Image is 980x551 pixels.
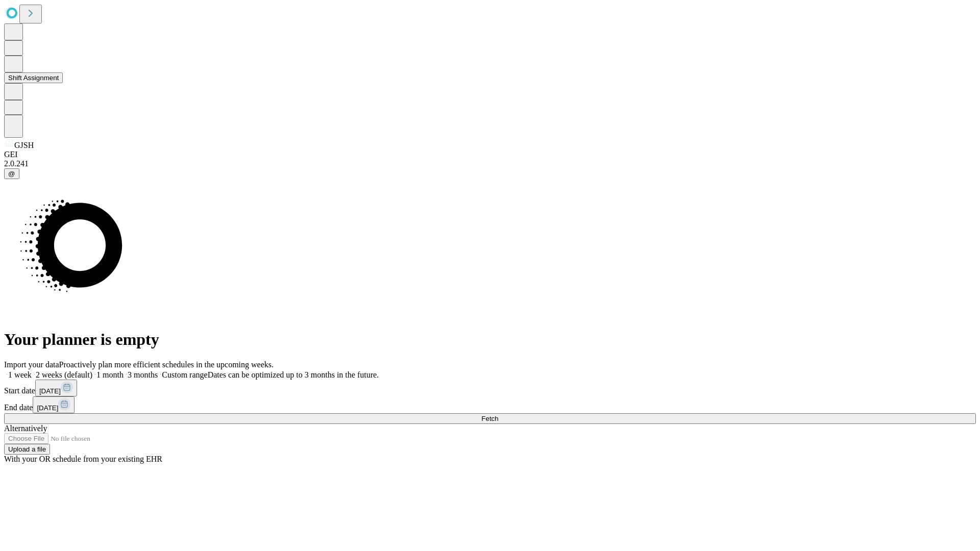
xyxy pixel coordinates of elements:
[14,141,34,149] span: GJSH
[4,444,50,455] button: Upload a file
[4,455,162,463] span: With your OR schedule from your existing EHR
[4,380,976,396] div: Start date
[35,380,77,396] button: [DATE]
[4,150,976,159] div: GEI
[8,370,32,379] span: 1 week
[4,413,976,424] button: Fetch
[8,170,15,178] span: @
[4,360,59,369] span: Import your data
[96,370,124,379] span: 1 month
[4,159,976,168] div: 2.0.241
[4,168,19,179] button: @
[128,370,158,379] span: 3 months
[4,330,976,349] h1: Your planner is empty
[4,396,976,413] div: End date
[59,360,274,369] span: Proactively plan more efficient schedules in the upcoming weeks.
[481,415,498,422] span: Fetch
[162,370,207,379] span: Custom range
[37,404,58,412] span: [DATE]
[4,72,63,83] button: Shift Assignment
[4,424,47,433] span: Alternatively
[39,387,61,395] span: [DATE]
[33,396,75,413] button: [DATE]
[36,370,92,379] span: 2 weeks (default)
[208,370,379,379] span: Dates can be optimized up to 3 months in the future.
